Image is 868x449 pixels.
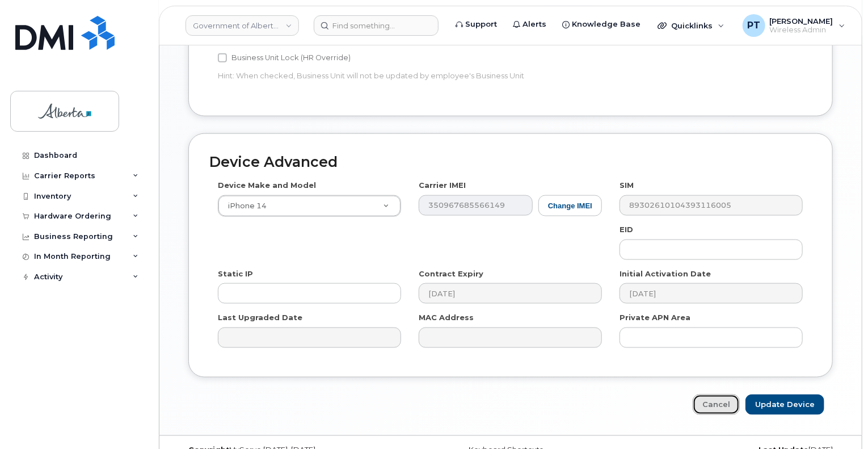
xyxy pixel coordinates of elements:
label: SIM [620,180,634,191]
a: Government of Alberta (GOA) [186,15,299,36]
div: Penny Tse [735,14,853,37]
a: iPhone 14 [218,196,401,216]
label: Private APN Area [620,312,690,323]
label: Device Make and Model [218,180,316,191]
h2: Device Advanced [209,154,812,170]
input: Update Device [745,395,824,416]
a: Cancel [693,395,740,416]
span: Quicklinks [671,21,713,30]
span: iPhone 14 [221,201,267,211]
input: Find something... [314,15,439,36]
button: Change IMEI [538,195,602,216]
label: Static IP [218,268,253,279]
label: MAC Address [419,312,474,323]
span: Support [465,19,497,30]
label: EID [620,224,633,235]
span: Knowledge Base [572,19,641,30]
a: Alerts [505,13,554,36]
p: Hint: When checked, Business Unit will not be updated by employee's Business Unit [218,70,602,81]
label: Carrier IMEI [419,180,466,191]
label: Contract Expiry [419,268,483,279]
span: Wireless Admin [770,26,833,35]
span: PT [747,19,760,32]
a: Knowledge Base [554,13,648,36]
span: [PERSON_NAME] [770,16,833,26]
a: Support [448,13,505,36]
label: Initial Activation Date [620,268,711,279]
span: Alerts [523,19,546,30]
input: Business Unit Lock (HR Override) [218,53,227,62]
div: Quicklinks [650,14,732,37]
label: Business Unit Lock (HR Override) [218,51,351,65]
label: Last Upgraded Date [218,312,302,323]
